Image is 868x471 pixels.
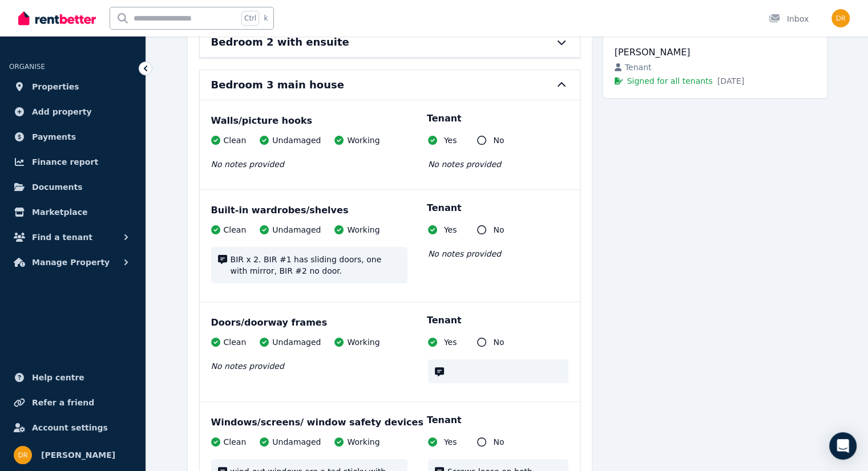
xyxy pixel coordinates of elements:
[211,160,284,169] span: No notes provided
[272,336,321,348] span: Undamaged
[272,135,321,146] span: Undamaged
[231,254,401,277] span: BIR x 2. BIR #1 has sliding doors, one with mirror, BIR #2 no door.
[211,77,344,93] h6: Bedroom 3 main house
[428,249,501,258] span: No notes provided
[211,204,568,217] div: Built-in wardrobes/shelves
[224,436,247,448] span: Clean
[347,336,380,348] span: Working
[769,13,809,25] div: Inbox
[224,224,247,235] span: Clean
[18,10,96,27] img: RentBetter
[9,75,136,98] a: Properties
[32,105,92,119] span: Add property
[32,421,108,435] span: Account settings
[9,366,136,389] a: Help centre
[831,9,850,27] img: Daniel Revie
[32,371,84,384] span: Help centre
[444,436,457,448] span: Yes
[9,100,136,123] a: Add property
[427,413,462,427] p: Tenant
[224,336,247,348] span: Clean
[444,135,457,146] span: Yes
[627,75,713,87] span: Signed for all tenants
[9,251,136,274] button: Manage Property
[493,135,504,146] span: No
[32,396,94,409] span: Refer a friend
[211,416,568,429] div: Windows/screens/ window safety devices
[9,226,136,249] button: Find a tenant
[717,75,744,87] span: [DATE]
[493,224,504,235] span: No
[427,314,462,327] p: Tenant
[211,34,349,50] h6: Bedroom 2 with ensuite
[272,436,321,448] span: Undamaged
[9,416,136,439] a: Account settings
[32,155,98,169] span: Finance report
[493,336,504,348] span: No
[427,112,462,125] p: Tenant
[241,11,259,26] span: Ctrl
[14,446,32,464] img: Daniel Revie
[428,160,501,169] span: No notes provided
[9,391,136,414] a: Refer a friend
[615,46,815,59] div: [PERSON_NAME]
[9,151,136,173] a: Finance report
[211,362,284,371] span: No notes provided
[32,80,79,94] span: Properties
[9,176,136,198] a: Documents
[829,432,857,460] div: Open Intercom Messenger
[264,14,268,23] span: k
[9,125,136,148] a: Payments
[625,62,652,73] span: Tenant
[32,255,110,269] span: Manage Property
[211,114,568,128] div: Walls/picture hooks
[444,336,457,348] span: Yes
[444,224,457,235] span: Yes
[32,230,92,244] span: Find a tenant
[347,135,380,146] span: Working
[347,436,380,448] span: Working
[9,63,45,71] span: ORGANISE
[32,205,87,219] span: Marketplace
[211,316,568,330] div: Doors/doorway frames
[32,180,83,194] span: Documents
[41,448,115,462] span: [PERSON_NAME]
[427,201,462,215] p: Tenant
[493,436,504,448] span: No
[9,201,136,224] a: Marketplace
[272,224,321,235] span: Undamaged
[347,224,380,235] span: Working
[32,130,76,144] span: Payments
[224,135,247,146] span: Clean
